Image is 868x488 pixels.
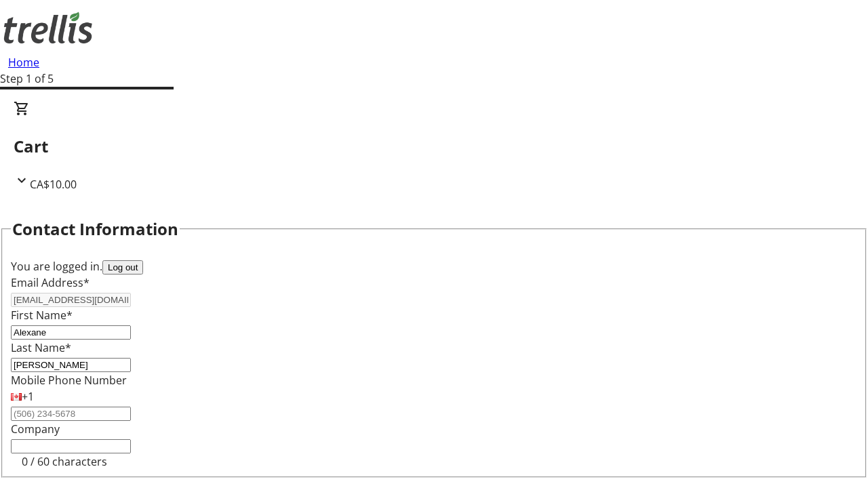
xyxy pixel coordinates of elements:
label: Email Address* [11,275,90,290]
h2: Cart [14,134,854,159]
tr-character-limit: 0 / 60 characters [22,454,107,469]
button: Log out [102,260,143,274]
label: Last Name* [11,340,71,355]
h2: Contact Information [12,217,178,241]
label: Company [11,422,60,436]
input: (506) 234-5678 [11,407,131,421]
label: First Name* [11,308,73,323]
label: Mobile Phone Number [11,373,127,388]
div: CartCA$10.00 [14,100,854,192]
span: CA$10.00 [30,177,77,192]
div: You are logged in. [11,258,857,274]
